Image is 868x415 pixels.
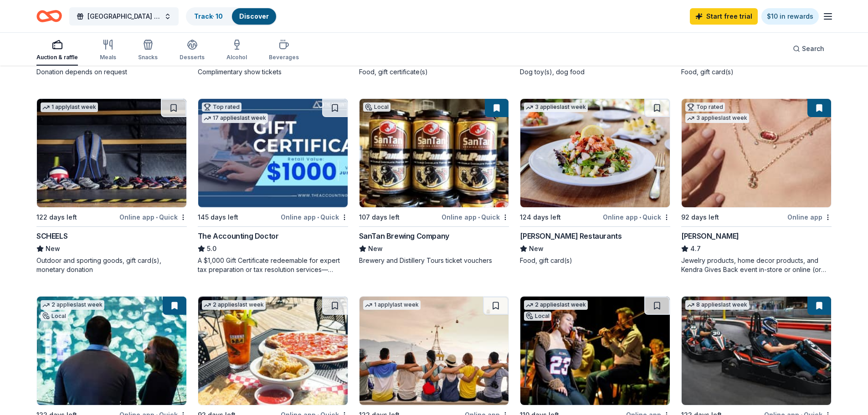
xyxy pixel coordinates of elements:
[317,214,319,221] span: •
[359,67,509,77] div: Food, gift certificate(s)
[207,243,216,254] span: 5.0
[685,102,725,112] div: Top rated
[198,212,238,223] div: 145 days left
[761,8,819,25] a: $10 in rewards
[36,212,77,223] div: 122 days left
[186,7,277,26] button: Track· 10Discover
[138,54,158,61] div: Snacks
[681,256,832,274] div: Jewelry products, home decor products, and Kendra Gives Back event in-store or online (or both!) ...
[520,297,670,405] img: Image for Phoenix Symphony
[36,256,187,274] div: Outdoor and sporting goods, gift card(s), monetary donation
[37,99,186,207] img: Image for SCHEELS
[520,98,670,265] a: Image for Cameron Mitchell Restaurants3 applieslast week124 days leftOnline app•Quick[PERSON_NAME...
[442,211,509,223] div: Online app Quick
[682,99,831,207] img: Image for Kendra Scott
[787,211,832,223] div: Online app
[524,300,588,310] div: 2 applies last week
[194,12,223,20] a: Track· 10
[37,297,186,405] img: Image for OdySea Aquarium
[639,214,641,221] span: •
[524,312,551,321] div: Local
[269,54,299,61] div: Beverages
[524,102,588,112] div: 3 applies last week
[100,36,116,66] button: Meals
[226,54,247,61] div: Alcohol
[36,36,78,66] button: Auction & raffle
[46,243,60,254] span: New
[690,243,701,254] span: 4.7
[87,11,160,22] span: [GEOGRAPHIC_DATA] Auction 2026
[685,300,749,310] div: 8 applies last week
[138,36,158,66] button: Snacks
[202,113,268,123] div: 17 applies last week
[359,231,449,241] div: SanTan Brewing Company
[520,231,621,241] div: [PERSON_NAME] Restaurants
[100,54,116,61] div: Meals
[36,54,78,61] div: Auction & raffle
[690,8,758,25] a: Start free trial
[36,67,187,77] div: Donation depends on request
[359,212,400,223] div: 107 days left
[36,231,67,241] div: SCHEELS
[360,99,509,207] img: Image for SanTan Brewing Company
[363,102,390,112] div: Local
[198,297,348,405] img: Image for Slices Pizzeria
[41,300,104,310] div: 2 applies last week
[368,243,383,254] span: New
[202,300,266,310] div: 2 applies last week
[198,67,348,77] div: Complimentary show tickets
[156,214,158,221] span: •
[198,231,279,241] div: The Accounting Doctor
[69,7,179,26] button: [GEOGRAPHIC_DATA] Auction 2026
[41,312,68,321] div: Local
[202,102,241,112] div: Top rated
[198,99,348,207] img: Image for The Accounting Doctor
[180,54,205,61] div: Desserts
[520,212,561,223] div: 124 days left
[520,256,670,265] div: Food, gift card(s)
[180,36,205,66] button: Desserts
[682,297,831,405] img: Image for K1 Speed
[681,98,832,274] a: Image for Kendra ScottTop rated3 applieslast week92 days leftOnline app[PERSON_NAME]4.7Jewelry pr...
[520,99,670,207] img: Image for Cameron Mitchell Restaurants
[359,256,509,265] div: Brewery and Distillery Tours ticket vouchers
[36,5,62,27] a: Home
[685,113,749,123] div: 3 applies last week
[281,211,348,223] div: Online app Quick
[363,300,421,310] div: 1 apply last week
[681,212,719,223] div: 92 days left
[198,256,348,274] div: A $1,000 Gift Certificate redeemable for expert tax preparation or tax resolution services—recipi...
[226,36,247,66] button: Alcohol
[359,98,509,265] a: Image for SanTan Brewing CompanyLocal107 days leftOnline app•QuickSanTan Brewing CompanyNewBrewer...
[269,36,299,66] button: Beverages
[681,231,739,241] div: [PERSON_NAME]
[529,243,544,254] span: New
[239,12,269,20] a: Discover
[198,98,348,274] a: Image for The Accounting DoctorTop rated17 applieslast week145 days leftOnline app•QuickThe Accou...
[802,43,824,54] span: Search
[119,211,187,223] div: Online app Quick
[36,98,187,274] a: Image for SCHEELS1 applylast week122 days leftOnline app•QuickSCHEELSNewOutdoor and sporting good...
[520,67,670,77] div: Dog toy(s), dog food
[360,297,509,405] img: Image for Let's Roam
[603,211,670,223] div: Online app Quick
[786,40,832,58] button: Search
[681,67,832,77] div: Food, gift card(s)
[478,214,480,221] span: •
[41,102,98,112] div: 1 apply last week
